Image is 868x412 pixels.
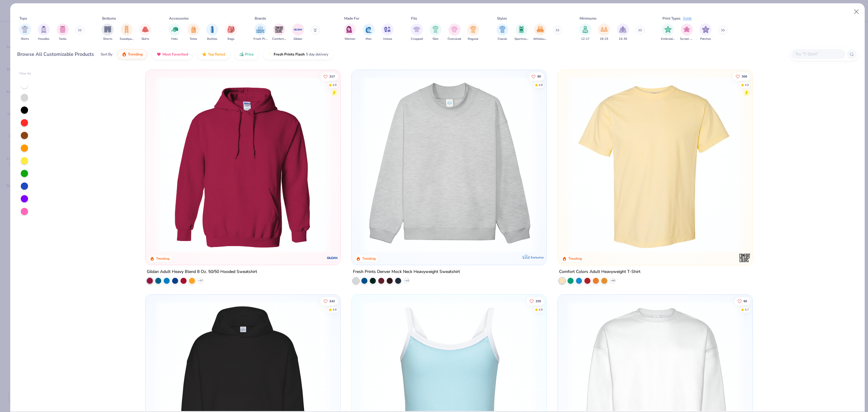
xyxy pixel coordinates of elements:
div: filter for 18-23 [598,24,610,41]
img: Sweatpants Image [123,26,130,33]
img: Bags Image [228,26,234,33]
div: Accessories [169,16,189,21]
button: filter button [120,24,134,41]
span: Fresh Prints Flash [274,52,305,57]
div: filter for Patches [700,24,712,41]
span: Women [344,37,355,41]
img: Tanks Image [59,26,66,33]
button: filter button [382,24,394,41]
div: filter for Screen Print [680,24,694,41]
span: 242 [329,299,335,303]
img: TopRated.gif [202,52,207,57]
button: filter button [598,24,610,41]
span: Hats [171,37,178,41]
span: Bottles [207,37,217,41]
button: Fresh Prints Flash5 day delivery [263,49,333,59]
div: filter for Comfort Colors [272,24,286,41]
button: Like [527,297,544,305]
div: filter for Shirts [19,24,31,41]
button: filter button [429,24,442,41]
img: 01756b78-01f6-4cc6-8d8a-3c30c1a0c8ac [152,76,334,253]
span: Men [366,37,372,41]
div: filter for Sportswear [514,24,528,41]
img: Patches Image [702,26,709,33]
span: Classic [498,37,507,41]
span: Athleisure [533,37,547,41]
button: filter button [19,24,31,41]
div: filter for Hats [168,24,181,41]
div: filter for Gildan [292,24,304,41]
input: Try "T-Shirt" [795,51,841,58]
div: filter for Fresh Prints [253,24,267,41]
button: filter button [514,24,528,41]
div: filter for Athleisure [533,24,547,41]
div: filter for Sweatpants [120,24,134,41]
img: Hats Image [171,26,178,33]
div: Comfort Colors Adult Heavyweight T-Shirt [559,268,640,276]
button: filter button [448,24,461,41]
div: filter for Totes [187,24,200,41]
img: Athleisure Image [537,26,544,33]
button: filter button [700,24,712,41]
span: Price [245,52,254,57]
img: a90f7c54-8796-4cb2-9d6e-4e9644cfe0fe [540,76,723,253]
img: Slim Image [432,26,439,33]
div: 4.8 [539,83,543,87]
button: filter button [57,24,69,41]
span: Sweatpants [120,37,134,41]
img: Classic Image [499,26,506,33]
button: Like [528,72,544,81]
img: Totes Image [190,26,197,33]
img: Hoodies Image [40,26,47,33]
img: Bottles Image [209,26,215,33]
button: filter button [680,24,694,41]
span: 12-17 [581,37,590,41]
img: f5d85501-0dbb-4ee4-b115-c08fa3845d83 [358,76,540,253]
button: filter button [617,24,629,41]
div: Browse All Customizable Products [17,51,94,58]
img: 029b8af0-80e6-406f-9fdc-fdf898547912 [564,76,747,253]
div: filter for Bottles [206,24,218,41]
button: filter button [139,24,151,41]
span: Screen Print [680,37,694,41]
span: Top Rated [208,52,225,57]
img: Men Image [365,26,372,33]
img: Shorts Image [104,26,111,33]
img: Women Image [346,26,353,33]
button: filter button [272,24,286,41]
img: Gildan logo [326,252,338,264]
div: 4.8 [332,83,337,87]
img: Regular Image [470,26,477,33]
img: 12-17 Image [582,26,589,33]
div: 4.8 [539,307,543,312]
span: Embroidery [661,37,675,41]
img: 18-23 Image [601,26,608,33]
div: filter for Bags [225,24,237,41]
button: filter button [411,24,423,41]
span: Tanks [59,37,67,41]
span: Most Favorited [162,52,188,57]
div: filter for Oversized [448,24,461,41]
img: Screen Print Image [683,26,690,33]
span: Slim [432,37,439,41]
img: trending.gif [122,52,127,57]
button: Like [320,297,338,305]
span: Bags [228,37,234,41]
span: 24-35 [619,37,627,41]
button: filter button [344,24,356,41]
div: filter for 12-17 [579,24,591,41]
button: filter button [187,24,200,41]
button: filter button [533,24,547,41]
span: Cropped [411,37,423,41]
div: filter for Tanks [57,24,69,41]
div: filter for Cropped [411,24,423,41]
span: 18-23 [600,37,608,41]
div: filter for Shorts [102,24,114,41]
button: filter button [292,24,304,41]
button: Close [851,6,862,17]
span: Shorts [103,37,112,41]
button: filter button [168,24,181,41]
span: 5 day delivery [306,51,328,58]
div: Fresh Prints Denver Mock Neck Heavyweight Sweatshirt [353,268,460,276]
span: Regular [468,37,479,41]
